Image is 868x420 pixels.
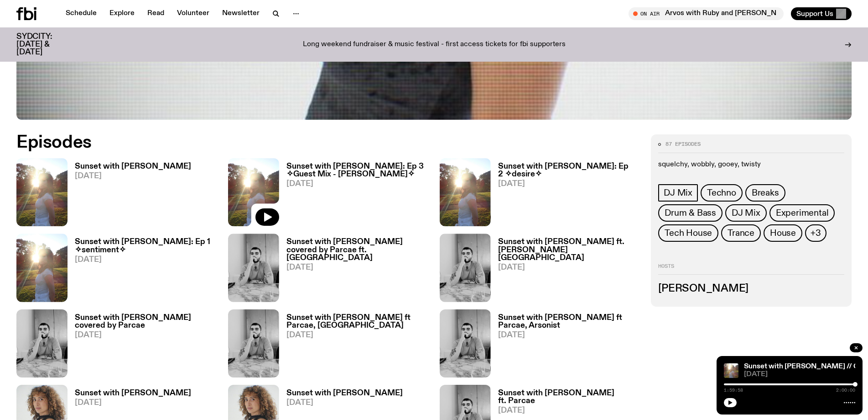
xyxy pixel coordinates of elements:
span: Trance [728,228,754,238]
span: 1:59:58 [724,388,743,393]
span: [DATE] [498,264,640,271]
span: [DATE] [75,399,191,407]
span: [DATE] [286,399,403,407]
h3: Sunset with [PERSON_NAME]: Ep 3 ✧Guest Mix - [PERSON_NAME]✧ [286,163,429,178]
span: DJ Mix [732,208,760,218]
a: House [764,224,802,242]
span: [DATE] [498,180,640,188]
p: squelchy, wobbly, gooey, twisty [658,160,844,169]
a: Sunset with [PERSON_NAME] covered by Parcae ft. [GEOGRAPHIC_DATA][DATE] [279,238,429,302]
button: +3 [805,224,826,242]
a: DJ Mix [658,184,698,202]
a: Sunset with [PERSON_NAME] ft Parcae, Arsonist[DATE] [491,314,640,377]
h3: Sunset with [PERSON_NAME] ft. [PERSON_NAME][GEOGRAPHIC_DATA] [498,238,640,261]
button: Support Us [791,7,852,20]
a: Tech House [658,224,718,242]
span: [DATE] [75,331,217,339]
span: Techno [707,188,736,198]
span: Breaks [752,188,779,198]
button: On AirArvos with Ruby and [PERSON_NAME] [629,7,784,20]
span: DJ Mix [664,188,692,198]
h2: Hosts [658,264,844,275]
span: [DATE] [286,264,429,271]
span: 87 episodes [665,142,701,147]
a: Schedule [60,7,102,20]
h2: Episodes [16,134,570,151]
h3: Sunset with [PERSON_NAME] [75,389,191,397]
span: 2:00:00 [836,388,855,393]
a: Sunset with [PERSON_NAME] ft. [PERSON_NAME][GEOGRAPHIC_DATA][DATE] [491,238,640,302]
h3: Sunset with [PERSON_NAME] covered by Parcae [75,314,217,330]
a: Sunset with [PERSON_NAME]: Ep 3 ✧Guest Mix - [PERSON_NAME]✧[DATE] [279,163,429,226]
a: Sunset with [PERSON_NAME] covered by Parcae[DATE] [68,314,217,377]
a: Sunset with [PERSON_NAME][DATE] [68,163,191,226]
a: Trance [721,224,761,242]
a: DJ Mix [725,204,767,222]
a: Newsletter [217,7,265,20]
a: Read [142,7,170,20]
h3: Sunset with [PERSON_NAME] ft. Parcae [498,389,640,405]
h3: Sunset with [PERSON_NAME] ft Parcae, Arsonist [498,314,640,330]
span: Tech House [665,228,712,238]
a: Sunset with [PERSON_NAME]: Ep 2 ✧desire✧[DATE] [491,163,640,226]
span: [DATE] [75,256,217,264]
h3: [PERSON_NAME] [658,284,844,294]
a: Techno [701,184,743,202]
a: Breaks [745,184,785,202]
span: [DATE] [744,371,855,378]
h3: Sunset with [PERSON_NAME] [75,163,191,170]
span: Drum & Bass [665,208,716,218]
a: Explore [104,7,140,20]
span: +3 [811,228,821,238]
a: Volunteer [172,7,215,20]
h3: Sunset with [PERSON_NAME] covered by Parcae ft. [GEOGRAPHIC_DATA] [286,238,429,261]
a: Sunset with [PERSON_NAME] ft Parcae, [GEOGRAPHIC_DATA][DATE] [279,314,429,377]
span: [DATE] [286,331,429,339]
a: Drum & Bass [658,204,722,222]
span: Support Us [796,10,833,18]
p: Long weekend fundraiser & music festival - first access tickets for fbi supporters [303,41,566,49]
h3: SYDCITY: [DATE] & [DATE] [16,33,75,56]
span: [DATE] [498,331,640,339]
span: [DATE] [498,407,640,415]
h3: Sunset with [PERSON_NAME]: Ep 2 ✧desire✧ [498,163,640,178]
span: [DATE] [75,172,191,180]
a: Sunset with [PERSON_NAME]: Ep 1 ✧sentiment✧[DATE] [68,238,217,302]
h3: Sunset with [PERSON_NAME] [286,389,403,397]
span: Experimental [776,208,829,218]
h3: Sunset with [PERSON_NAME] ft Parcae, [GEOGRAPHIC_DATA] [286,314,429,330]
h3: Sunset with [PERSON_NAME]: Ep 1 ✧sentiment✧ [75,238,217,254]
span: House [770,228,796,238]
span: [DATE] [286,180,429,188]
a: Experimental [769,204,835,222]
